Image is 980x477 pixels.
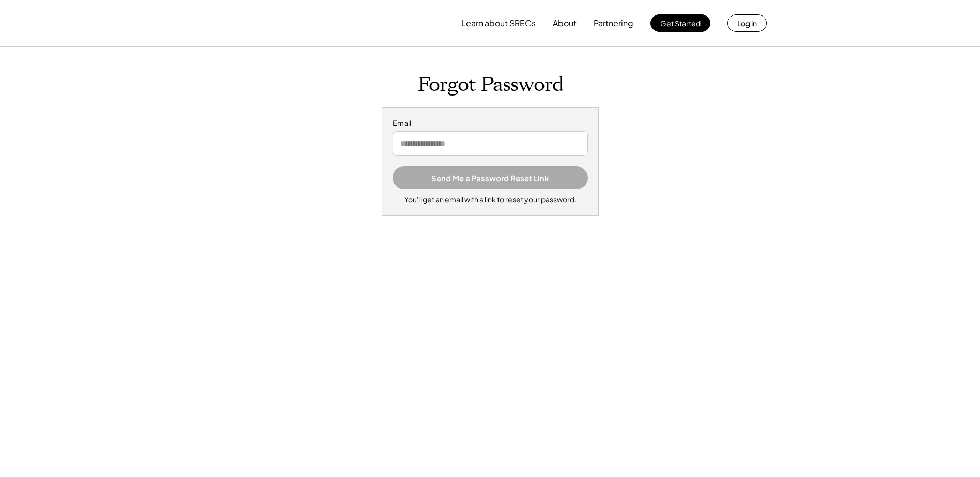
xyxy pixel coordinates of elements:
[650,14,710,32] button: Get Started
[170,73,811,97] h1: Forgot Password
[461,13,536,34] button: Learn about SRECs
[214,6,300,41] img: yH5BAEAAAAALAAAAAABAAEAAAIBRAA7
[553,13,577,34] button: About
[404,195,577,205] div: You'll get an email with a link to reset your password.
[393,118,588,129] div: Email
[727,14,767,32] button: Log in
[594,13,633,34] button: Partnering
[393,166,588,189] button: Send Me a Password Reset Link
